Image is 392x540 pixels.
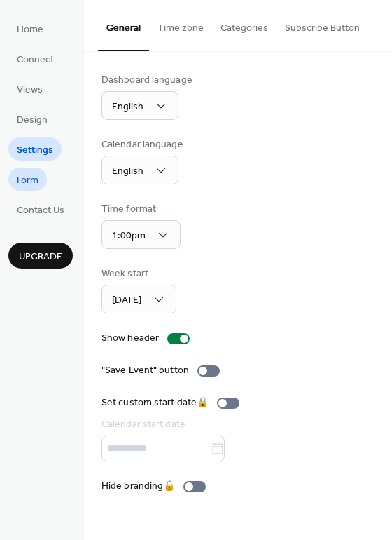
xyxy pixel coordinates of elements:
[17,173,38,188] span: Form
[8,17,52,40] a: Home
[8,168,47,191] a: Form
[112,291,141,310] span: [DATE]
[17,203,64,218] span: Contact Us
[101,73,192,88] div: Dashboard language
[101,363,189,378] div: "Save Event" button
[8,137,62,161] a: Settings
[17,143,53,158] span: Settings
[8,77,51,100] a: Views
[112,162,143,181] span: English
[101,202,178,217] div: Time format
[101,137,183,152] div: Calendar language
[17,53,54,67] span: Connect
[101,266,174,281] div: Week start
[19,250,62,264] span: Upgrade
[17,22,43,37] span: Home
[8,107,56,130] a: Design
[8,198,73,221] a: Contact Us
[101,331,159,346] div: Show header
[8,243,73,269] button: Upgrade
[8,47,62,70] a: Connect
[17,113,48,128] span: Design
[112,227,146,245] span: 1:00pm
[17,83,43,97] span: Views
[112,97,143,116] span: English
